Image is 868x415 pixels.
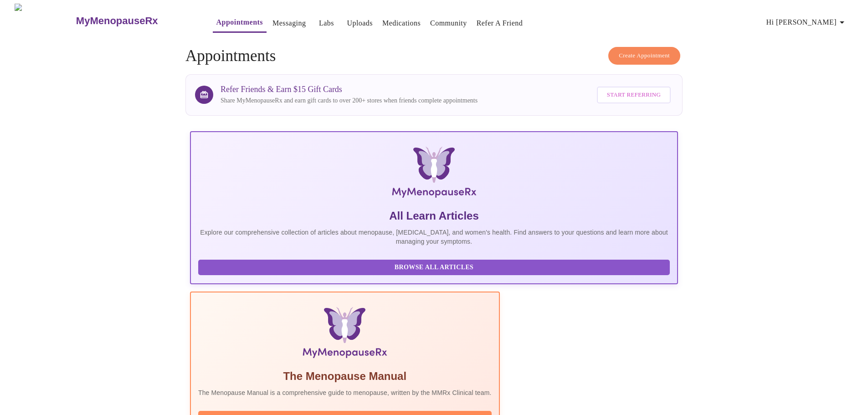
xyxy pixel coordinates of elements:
a: Refer a Friend [477,17,523,30]
span: Browse All Articles [207,262,661,273]
button: Browse All Articles [198,260,670,276]
a: Uploads [347,17,373,30]
h3: MyMenopauseRx [76,15,158,27]
h4: Appointments [185,47,683,65]
button: Refer a Friend [473,14,527,32]
a: Community [430,17,467,30]
button: Appointments [213,13,267,33]
a: Labs [319,17,334,30]
button: Labs [312,14,341,32]
p: Share MyMenopauseRx and earn gift cards to over 200+ stores when friends complete appointments [221,96,478,105]
span: Create Appointment [619,51,670,61]
a: Browse All Articles [198,263,672,271]
button: Uploads [343,14,376,32]
p: The Menopause Manual is a comprehensive guide to menopause, written by the MMRx Clinical team. [198,388,492,397]
a: Start Referring [595,82,673,108]
span: Start Referring [607,90,661,100]
img: Menopause Manual [245,307,445,362]
a: Appointments [216,16,263,29]
a: Medications [382,17,421,30]
button: Community [426,14,471,32]
span: Hi [PERSON_NAME] [766,16,847,29]
a: MyMenopauseRx [75,5,194,37]
a: Messaging [272,17,306,30]
button: Hi [PERSON_NAME] [763,13,851,31]
h5: The Menopause Manual [198,369,492,384]
button: Create Appointment [608,47,680,65]
h3: Refer Friends & Earn $15 Gift Cards [221,85,478,94]
h5: All Learn Articles [198,209,670,223]
img: MyMenopauseRx Logo [15,4,75,38]
button: Messaging [269,14,309,32]
button: Medications [379,14,424,32]
img: MyMenopauseRx Logo [272,147,596,201]
button: Start Referring [597,87,671,103]
p: Explore our comprehensive collection of articles about menopause, [MEDICAL_DATA], and women's hea... [198,228,670,246]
